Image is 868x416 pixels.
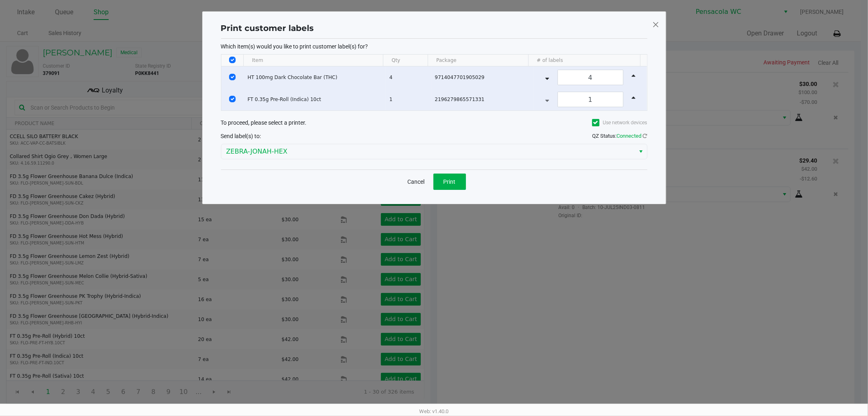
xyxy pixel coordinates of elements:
[593,133,647,139] span: QZ Status:
[433,174,466,190] button: Print
[431,88,533,110] td: 2196279865571331
[244,88,386,110] td: FT 0.35g Pre-Roll (Indica) 10ct
[221,55,647,110] div: Data table
[243,55,383,66] th: Item
[402,174,430,190] button: Cancel
[428,55,528,66] th: Package
[592,119,647,126] label: Use network devices
[420,408,449,414] span: Web: v1.40.0
[635,144,647,159] button: Select
[221,133,261,139] span: Send label(s) to:
[229,96,236,102] input: Select Row
[229,57,236,63] input: Select All Rows
[229,74,236,80] input: Select Row
[617,133,642,139] span: Connected
[383,55,428,66] th: Qty
[386,88,431,110] td: 1
[386,66,431,88] td: 4
[431,66,533,88] td: 9714047701905029
[528,55,640,66] th: # of labels
[221,22,314,34] h1: Print customer labels
[221,119,307,126] span: To proceed, please select a printer.
[444,178,456,185] span: Print
[221,43,647,50] p: Which item(s) would you like to print customer label(s) for?
[226,147,630,156] span: ZEBRA-JONAH-HEX
[244,66,386,88] td: HT 100mg Dark Chocolate Bar (THC)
